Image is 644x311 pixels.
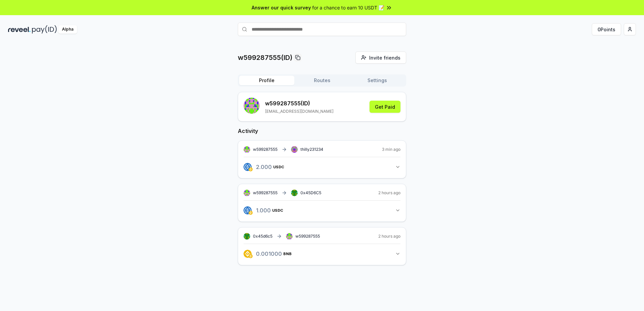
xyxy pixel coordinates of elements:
[265,109,333,114] p: [EMAIL_ADDRESS][DOMAIN_NAME]
[249,167,253,171] img: logo.png
[378,234,400,239] span: 2 hours ago
[369,54,400,61] span: Invite friends
[350,76,405,85] button: Settings
[265,99,333,107] p: w599287555 (ID)
[244,205,400,216] button: 1.000USDC
[300,147,323,152] span: thilly231234
[249,254,253,258] img: logo.png
[239,76,294,85] button: Profile
[244,161,400,173] button: 2.000USDC
[244,163,252,171] img: logo.png
[294,76,350,85] button: Routes
[252,4,311,11] span: Answer our quick survey
[244,250,252,258] img: logo.png
[355,51,406,64] button: Invite friends
[295,234,320,239] span: w599287555
[300,190,321,195] span: 0x45D6C5
[244,206,252,214] img: logo.png
[312,4,384,11] span: for a chance to earn 10 USDT 📝
[238,53,292,62] p: w599287555(ID)
[592,23,621,35] button: 0Points
[238,127,406,135] h2: Activity
[32,25,57,34] img: pay_id
[58,25,77,34] div: Alpha
[369,101,400,113] button: Get Paid
[273,165,284,169] span: USDC
[253,234,272,239] span: 0x45d6c5
[272,208,283,212] span: USDC
[253,190,278,196] span: w599287555
[8,25,31,34] img: reveel_dark
[382,147,400,152] span: 3 min ago
[378,190,400,196] span: 2 hours ago
[253,147,278,152] span: w599287555
[244,248,400,260] button: 0.001000BNB
[249,211,253,215] img: logo.png
[283,252,292,256] span: BNB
